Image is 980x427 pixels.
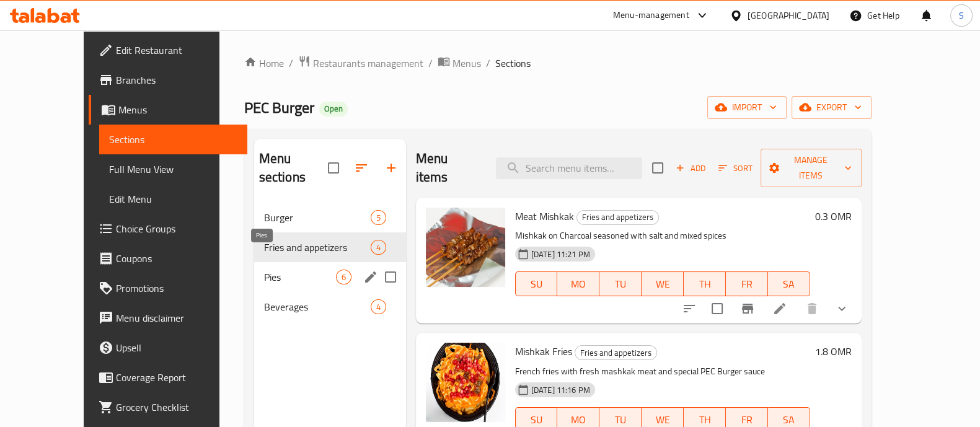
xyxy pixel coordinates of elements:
input: search [496,157,642,179]
span: Choice Groups [116,221,237,236]
div: items [371,299,386,314]
span: TU [604,275,637,293]
span: Sections [495,56,531,71]
a: Coverage Report [89,363,247,392]
button: TU [599,271,642,296]
span: SU [521,275,553,293]
li: / [289,56,293,71]
button: show more [827,294,857,324]
li: / [486,56,490,71]
span: PEC Burger [244,94,314,121]
button: Add [671,159,710,178]
span: Coverage Report [116,370,237,385]
span: Edit Restaurant [116,43,237,58]
button: FR [726,271,768,296]
button: Sort [715,159,756,178]
a: Menus [89,95,247,125]
span: SA [773,275,805,293]
span: Menu disclaimer [116,310,237,325]
span: import [717,100,777,115]
span: Sort [718,161,753,175]
p: French fries with fresh mashkak meat and special PEC Burger sauce [515,364,810,379]
a: Grocery Checklist [89,392,247,422]
button: Branch-specific-item [733,294,762,324]
span: Open [319,103,348,114]
a: Home [244,56,284,71]
span: Grocery Checklist [116,400,237,415]
a: Coupons [89,244,247,273]
div: Fries and appetizers [575,345,657,360]
span: Sort items [710,159,761,178]
div: Pies6edit [254,262,406,292]
span: WE [647,275,679,293]
div: [GEOGRAPHIC_DATA] [748,9,829,22]
div: Menu-management [613,8,689,23]
span: Sort sections [347,153,376,183]
span: 4 [371,301,386,313]
button: SA [768,271,810,296]
span: 5 [371,212,386,224]
button: Add section [376,153,406,183]
span: export [801,100,862,115]
a: Edit Menu [99,184,247,214]
span: Promotions [116,281,237,296]
button: MO [557,271,599,296]
span: [DATE] 11:21 PM [526,249,595,260]
button: export [792,96,872,119]
span: Select to update [704,296,730,322]
span: Fries and appetizers [264,240,371,255]
span: S [959,9,964,22]
span: Fries and appetizers [577,210,658,224]
div: Burger5 [254,203,406,232]
a: Menus [438,55,481,71]
h2: Menu sections [259,149,328,187]
button: WE [642,271,684,296]
nav: Menu sections [254,198,406,327]
span: Menus [452,56,481,71]
span: Select all sections [320,155,347,181]
span: Add item [671,159,710,178]
a: Branches [89,65,247,95]
svg: Show Choices [834,301,849,316]
div: Beverages [264,299,371,314]
img: Meat Mishkak [426,208,505,287]
span: Select section [645,155,671,181]
h2: Menu items [416,149,481,187]
span: TH [689,275,721,293]
span: Burger [264,210,371,225]
div: items [336,270,351,284]
a: Choice Groups [89,214,247,244]
a: Edit menu item [772,301,787,316]
a: Restaurants management [298,55,423,71]
a: Sections [99,125,247,154]
span: Fries and appetizers [575,346,656,360]
span: 6 [337,271,351,283]
button: edit [361,268,380,286]
span: Menus [118,102,237,117]
span: [DATE] 11:16 PM [526,384,595,396]
span: Mishkak Fries [515,342,572,361]
span: Add [674,161,707,175]
div: Fries and appetizers4 [254,232,406,262]
span: Coupons [116,251,237,266]
button: delete [797,294,827,324]
li: / [428,56,433,71]
span: Restaurants management [313,56,423,71]
span: Sections [109,132,237,147]
h6: 0.3 OMR [815,208,852,225]
a: Full Menu View [99,154,247,184]
span: Branches [116,73,237,87]
button: Manage items [761,149,862,187]
p: Mishkak on Charcoal seasoned with salt and mixed spices [515,228,810,244]
a: Promotions [89,273,247,303]
span: 4 [371,242,386,253]
div: items [371,240,386,255]
span: Upsell [116,340,237,355]
a: Edit Restaurant [89,35,247,65]
span: Meat Mishkak [515,207,574,226]
button: import [707,96,787,119]
div: Fries and appetizers [576,210,659,225]
button: TH [684,271,726,296]
span: Full Menu View [109,162,237,177]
